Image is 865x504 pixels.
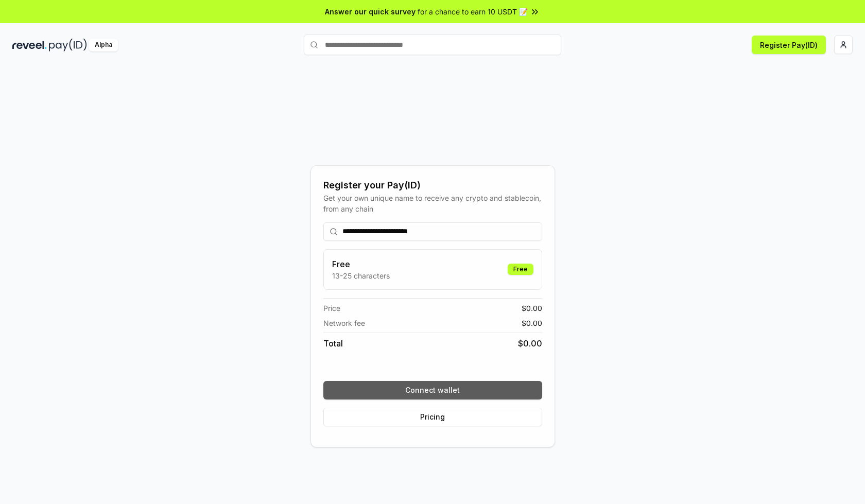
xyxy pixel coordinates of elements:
span: Total [323,337,343,350]
span: Network fee [323,318,365,328]
img: reveel_dark [12,39,47,51]
span: $ 0.00 [522,318,542,328]
span: Answer our quick survey [325,6,416,17]
button: Pricing [323,408,542,426]
span: Price [323,303,340,314]
span: $ 0.00 [522,303,542,314]
h3: Free [332,258,390,270]
div: Alpha [89,39,118,51]
span: $ 0.00 [518,337,542,350]
span: for a chance to earn 10 USDT 📝 [418,6,528,17]
div: Get your own unique name to receive any crypto and stablecoin, from any chain [323,193,542,214]
div: Free [508,264,533,275]
div: Register your Pay(ID) [323,178,542,193]
p: 13-25 characters [332,270,390,281]
button: Register Pay(ID) [752,36,826,54]
button: Connect wallet [323,381,542,399]
img: pay_id [49,39,87,51]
